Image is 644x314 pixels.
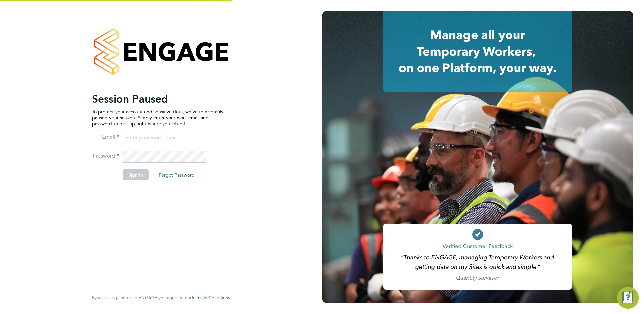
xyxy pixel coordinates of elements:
[191,295,230,301] a: Terms & Conditions
[153,169,200,180] button: Forgot Password
[191,295,230,301] span: Terms & Conditions
[92,134,119,141] label: Email
[92,153,119,160] label: Password
[123,169,149,180] button: Sign In
[123,132,206,144] input: Enter your work email...
[617,287,639,309] button: Engage Resource Center
[92,295,230,301] span: By accessing and using ENGAGE you agree to our
[92,108,223,127] p: To protect your account and sensitive data, we've temporarily paused your session. Simply enter y...
[92,92,223,106] h2: Session Paused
